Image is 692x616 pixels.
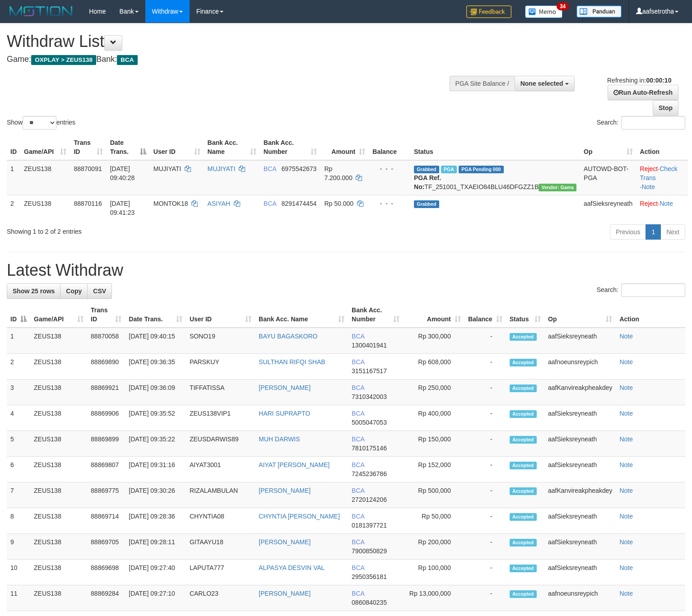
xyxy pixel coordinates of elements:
[324,200,353,207] span: Rp 50.000
[30,328,87,354] td: ZEUS138
[464,534,506,560] td: -
[557,2,569,10] span: 34
[125,405,186,431] td: [DATE] 09:35:52
[352,333,364,340] span: BCA
[7,354,30,380] td: 2
[208,165,236,172] a: MUJIYATI
[352,564,364,571] span: BCA
[110,200,135,216] span: [DATE] 09:41:23
[7,482,30,508] td: 7
[30,534,87,560] td: ZEUS138
[403,457,464,482] td: Rp 152,000
[87,302,125,328] th: Trans ID: activate to sort column ascending
[352,461,364,468] span: BCA
[464,380,506,405] td: -
[7,55,452,64] h4: Game: Bank:
[464,405,506,431] td: -
[510,436,537,444] span: Accepted
[510,333,537,341] span: Accepted
[636,134,688,160] th: Action
[153,165,181,172] span: MUJIYATI
[464,508,506,534] td: -
[60,283,88,299] a: Copy
[610,224,646,240] a: Previous
[352,470,387,477] span: Copy 7245236786 to clipboard
[414,174,441,190] b: PGA Ref. No:
[352,342,387,349] span: Copy 1300401941 to clipboard
[20,160,70,195] td: ZEUS138
[515,76,575,91] button: None selected
[186,534,255,560] td: GITAAYU18
[580,195,636,221] td: aafSieksreyneath
[7,302,30,328] th: ID: activate to sort column descending
[410,160,580,195] td: TF_251001_TXAEIO84BLU46DFGZZ1B
[264,200,276,207] span: BCA
[619,435,633,443] a: Note
[7,160,20,195] td: 1
[30,354,87,380] td: ZEUS138
[544,457,616,482] td: aafSieksreyneath
[640,200,658,207] a: Reject
[544,354,616,380] td: aafnoeunsreypich
[30,405,87,431] td: ZEUS138
[640,165,658,172] a: Reject
[87,534,125,560] td: 88869705
[621,116,685,130] input: Search:
[259,358,325,366] a: SULTHAN RIFQI SHAB
[7,431,30,457] td: 5
[259,538,311,546] a: [PERSON_NAME]
[510,384,537,392] span: Accepted
[410,134,580,160] th: Status
[87,354,125,380] td: 88869890
[87,457,125,482] td: 88869807
[87,560,125,585] td: 88869698
[352,513,364,520] span: BCA
[352,419,387,426] span: Copy 5005047053 to clipboard
[7,195,20,221] td: 2
[597,116,685,130] label: Search:
[31,55,96,65] span: OXPLAY > ZEUS138
[110,165,135,181] span: [DATE] 09:40:28
[510,565,537,572] span: Accepted
[459,166,504,173] span: PGA Pending
[544,328,616,354] td: aafSieksreyneath
[282,200,317,207] span: Copy 8291474454 to clipboard
[7,534,30,560] td: 9
[208,200,230,207] a: ASIYAH
[7,261,685,279] h1: Latest Withdraw
[403,405,464,431] td: Rp 400,000
[372,199,407,208] div: - - -
[107,134,150,160] th: Date Trans.: activate to sort column descending
[125,354,186,380] td: [DATE] 09:36:35
[87,585,125,611] td: 88869284
[414,200,439,208] span: Grabbed
[464,457,506,482] td: -
[646,224,661,240] a: 1
[7,134,20,160] th: ID
[87,328,125,354] td: 88870058
[352,367,387,375] span: Copy 3151167517 to clipboard
[255,302,348,328] th: Bank Acc. Name: activate to sort column ascending
[352,487,364,494] span: BCA
[186,380,255,405] td: TIFFATISSA
[464,560,506,585] td: -
[352,435,364,443] span: BCA
[7,585,30,611] td: 11
[640,165,678,181] a: Check Trans
[372,164,407,173] div: - - -
[510,359,537,366] span: Accepted
[186,457,255,482] td: AIYAT3001
[352,410,364,417] span: BCA
[352,445,387,452] span: Copy 7810175146 to clipboard
[7,508,30,534] td: 8
[352,573,387,580] span: Copy 2950356181 to clipboard
[619,513,633,520] a: Note
[403,354,464,380] td: Rp 608,000
[580,160,636,195] td: AUTOWD-BOT-PGA
[403,302,464,328] th: Amount: activate to sort column ascending
[352,590,364,597] span: BCA
[520,80,563,87] span: None selected
[259,487,311,494] a: [PERSON_NAME]
[87,508,125,534] td: 88869714
[125,585,186,611] td: [DATE] 09:27:10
